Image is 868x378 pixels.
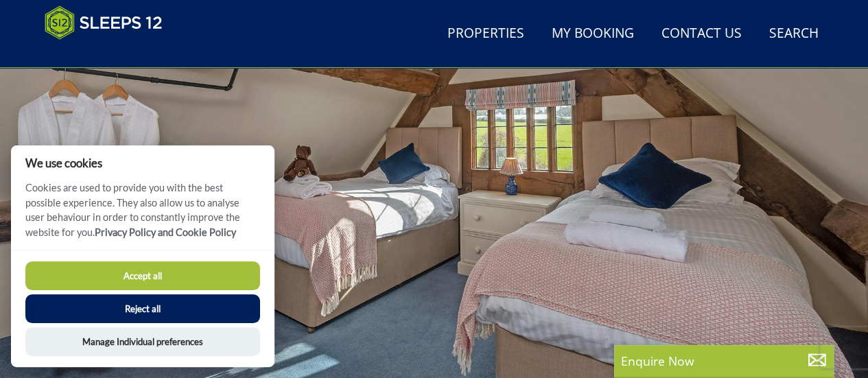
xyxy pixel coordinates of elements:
[25,294,260,323] button: Reject all
[442,19,530,49] a: Properties
[764,19,824,49] a: Search
[546,19,640,49] a: My Booking
[38,48,182,60] iframe: Customer reviews powered by Trustpilot
[25,261,260,290] button: Accept all
[95,226,236,238] a: Privacy Policy and Cookie Policy
[11,156,274,169] h2: We use cookies
[25,327,260,356] button: Manage Individual preferences
[621,352,827,370] p: Enquire Now
[656,19,747,49] a: Contact Us
[11,180,274,250] p: Cookies are used to provide you with the best possible experience. They also allow us to analyse ...
[45,5,163,40] img: Sleeps 12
